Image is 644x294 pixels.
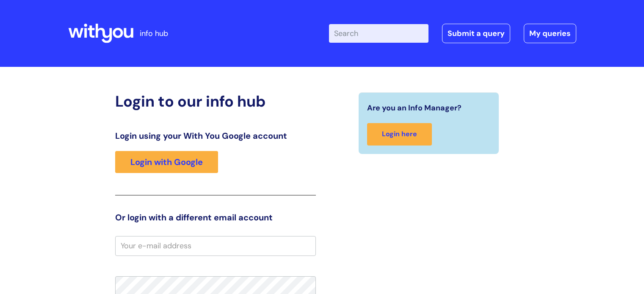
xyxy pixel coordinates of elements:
[115,151,218,173] a: Login with Google
[140,27,168,40] p: info hub
[524,24,576,43] a: My queries
[442,24,510,43] a: Submit a query
[115,212,316,223] h3: Or login with a different email account
[115,131,316,141] h3: Login using your With You Google account
[115,92,316,110] h2: Login to our info hub
[115,236,316,256] input: Your e-mail address
[367,101,462,115] span: Are you an Info Manager?
[367,123,432,146] a: Login here
[329,24,428,43] input: Search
